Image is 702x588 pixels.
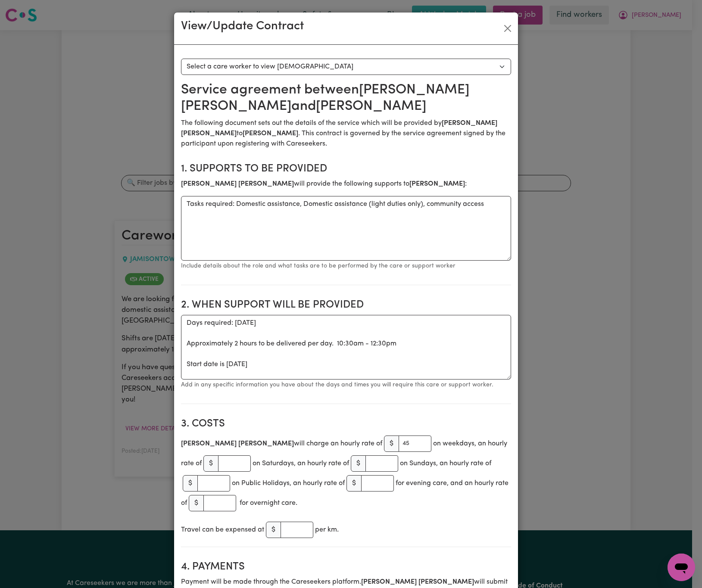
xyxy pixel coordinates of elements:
[181,440,294,447] b: [PERSON_NAME] [PERSON_NAME]
[181,520,511,540] div: Travel can be expensed at per km.
[361,579,474,585] b: [PERSON_NAME] [PERSON_NAME]
[181,299,511,311] h2: 2. When support will be provided
[189,495,204,511] span: $
[183,475,198,492] span: $
[181,196,511,261] textarea: Tasks required: Domestic assistance, Domestic assistance (light duties only), community access
[181,434,511,513] div: will charge an hourly rate of on weekdays, an hourly rate of on Saturdays, an hourly rate of on S...
[181,418,511,430] h2: 3. Costs
[346,475,362,492] span: $
[384,436,399,452] span: $
[181,382,493,388] small: Add in any specific information you have about the days and times you will require this care or s...
[409,180,465,187] b: [PERSON_NAME]
[181,315,511,380] textarea: Days required: [DATE] Approximately 2 hours to be delivered per day. 10:30am - 12:30pm Start date...
[181,179,511,189] p: will provide the following supports to :
[203,455,218,472] span: $
[243,130,298,137] b: [PERSON_NAME]
[181,180,294,187] b: [PERSON_NAME] [PERSON_NAME]
[181,163,511,175] h2: 1. Supports to be provided
[668,554,695,581] iframe: Button to launch messaging window
[181,82,511,115] h2: Service agreement between [PERSON_NAME] [PERSON_NAME] and [PERSON_NAME]
[181,118,511,149] p: The following document sets out the details of the service which will be provided by to . This co...
[501,22,515,35] button: Close
[266,522,281,538] span: $
[181,263,456,269] small: Include details about the role and what tasks are to be performed by the care or support worker
[181,19,304,34] h3: View/Update Contract
[351,455,366,472] span: $
[181,561,511,573] h2: 4. Payments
